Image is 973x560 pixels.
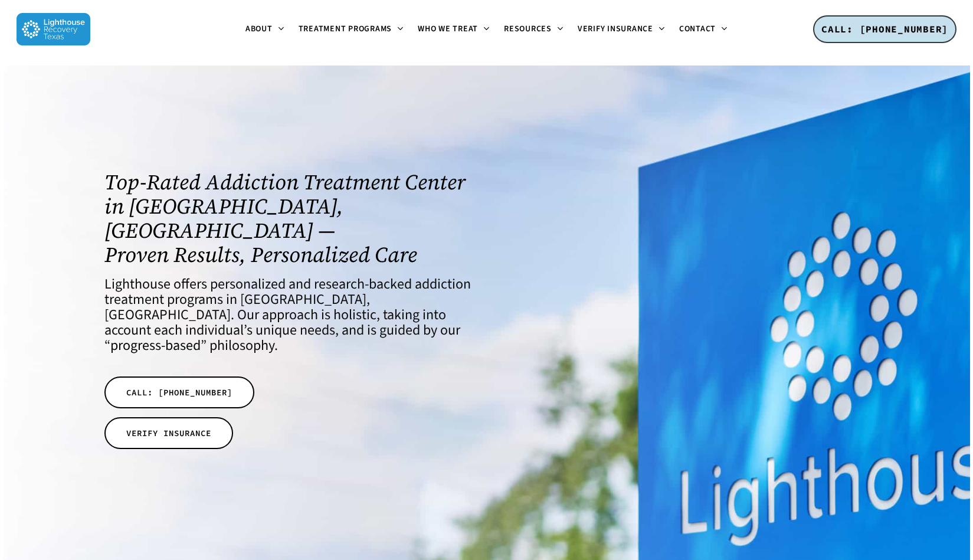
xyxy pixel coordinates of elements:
[497,25,571,34] a: Resources
[504,23,552,35] span: Resources
[238,25,291,34] a: About
[291,25,411,34] a: Treatment Programs
[813,15,956,44] a: CALL: [PHONE_NUMBER]
[299,23,392,35] span: Treatment Programs
[821,23,948,35] span: CALL: [PHONE_NUMBER]
[104,277,471,353] h4: Lighthouse offers personalized and research-backed addiction treatment programs in [GEOGRAPHIC_DA...
[245,23,273,35] span: About
[672,25,735,34] a: Contact
[17,13,90,45] img: Lighthouse Recovery Texas
[104,417,233,449] a: VERIFY INSURANCE
[571,25,672,34] a: Verify Insurance
[418,23,478,35] span: Who We Treat
[104,170,471,267] h1: Top-Rated Addiction Treatment Center in [GEOGRAPHIC_DATA], [GEOGRAPHIC_DATA] — Proven Results, Pe...
[126,387,232,398] span: CALL: [PHONE_NUMBER]
[411,25,497,34] a: Who We Treat
[104,376,254,408] a: CALL: [PHONE_NUMBER]
[578,23,653,35] span: Verify Insurance
[110,335,201,356] a: progress-based
[126,427,211,439] span: VERIFY INSURANCE
[679,23,716,35] span: Contact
